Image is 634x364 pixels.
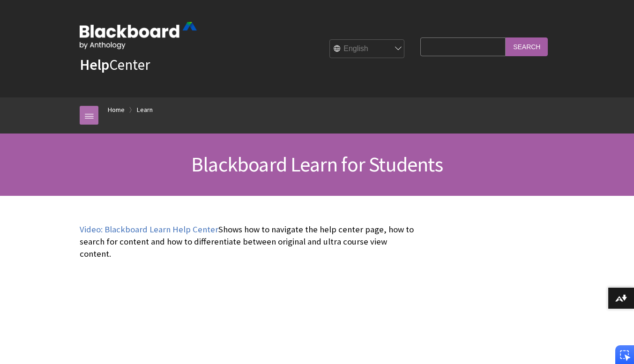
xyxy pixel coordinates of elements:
[80,224,218,235] a: Video: Blackboard Learn Help Center
[137,104,153,116] a: Learn
[80,223,416,260] p: Shows how to navigate the help center page, how to search for content and how to differentiate be...
[191,151,443,177] span: Blackboard Learn for Students
[80,55,109,74] strong: Help
[506,37,548,56] input: Search
[108,104,125,116] a: Home
[330,40,405,59] select: Site Language Selector
[80,22,197,49] img: Blackboard by Anthology
[80,55,150,74] a: HelpCenter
